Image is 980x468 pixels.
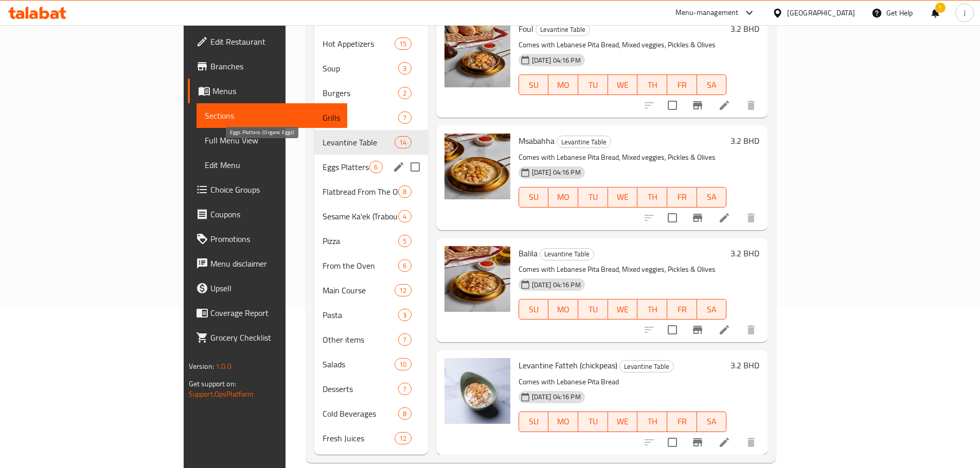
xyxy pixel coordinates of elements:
span: 12 [395,286,411,295]
span: TU [582,190,604,204]
button: MO [548,187,578,208]
button: SA [697,74,727,95]
div: Sesame Ka'ek (Traboulsieh)4 [314,204,427,229]
span: 6 [370,162,382,172]
button: FR [667,411,697,432]
span: 15 [395,39,411,49]
span: 14 [395,138,411,147]
span: SA [701,414,723,429]
button: WE [608,411,638,432]
p: Comes with Lebanese Pita Bread [519,376,727,388]
button: FR [667,74,697,95]
button: SU [519,411,549,432]
button: MO [548,299,578,320]
span: Main Course [323,284,395,296]
span: MO [553,414,574,429]
div: Levantine Table [557,136,611,148]
div: Flatbread From The Oven8 [314,179,427,204]
button: delete [739,430,763,455]
span: SA [701,302,723,317]
a: Full Menu View [197,128,347,153]
div: items [398,87,411,99]
span: SU [523,78,545,92]
button: TH [637,411,667,432]
span: 7 [399,113,411,123]
a: Edit menu item [718,212,730,224]
button: MO [548,411,578,432]
span: Upsell [210,282,339,294]
button: TU [578,299,608,320]
div: [GEOGRAPHIC_DATA] [787,7,855,18]
div: Desserts [323,383,398,395]
p: Comes with Lebanese Pita Bread, Mixed veggies, Pickles & Olives [519,151,727,164]
span: Sesame Ka'ek (Traboulsieh) [323,210,398,222]
span: TU [582,78,604,92]
span: [DATE] 04:16 PM [528,55,585,65]
span: Hot Appetizers [323,38,395,50]
div: Levantine Table14 [314,130,427,155]
h6: 3.2 BHD [730,134,759,148]
div: Cold Beverages [323,407,398,420]
a: Choice Groups [188,177,347,202]
span: 3 [399,64,411,73]
h6: 3.2 BHD [730,358,759,372]
span: SA [701,78,723,92]
button: TH [637,299,667,320]
span: Full Menu View [205,134,339,146]
button: SA [697,299,727,320]
div: items [398,333,411,346]
button: TU [578,74,608,95]
span: SA [701,190,723,204]
button: SU [519,74,549,95]
button: FR [667,299,697,320]
span: 5 [399,236,411,246]
span: Levantine Table [557,136,611,148]
button: MO [548,74,578,95]
span: Pizza [323,235,398,247]
div: items [395,38,411,50]
a: Sections [197,103,347,128]
span: 7 [399,335,411,345]
button: WE [608,187,638,208]
span: 8 [399,409,411,419]
span: Version: [189,360,214,373]
span: WE [612,78,634,92]
a: Edit menu item [718,324,730,336]
span: 10 [395,360,411,369]
div: items [398,259,411,272]
a: Edit Restaurant [188,29,347,54]
span: WE [612,414,634,429]
div: Salads [323,358,395,370]
button: WE [608,299,638,320]
span: Menu disclaimer [210,257,339,270]
span: TU [582,302,604,317]
p: Comes with Lebanese Pita Bread, Mixed veggies, Pickles & Olives [519,39,727,51]
button: WE [608,74,638,95]
span: Eggs Platters: (Organic Eggs) [323,161,369,173]
span: Burgers [323,87,398,99]
div: Pasta3 [314,303,427,327]
div: Burgers2 [314,81,427,105]
a: Edit Menu [197,153,347,177]
div: items [398,309,411,321]
span: Coverage Report [210,307,339,319]
nav: Menu sections [314,3,427,455]
span: TH [642,302,663,317]
span: From the Oven [323,259,398,272]
span: MO [553,302,574,317]
button: delete [739,93,763,118]
div: Hot Appetizers15 [314,31,427,56]
button: delete [739,205,763,230]
div: Eggs Platters: (Organic Eggs)6edit [314,155,427,179]
img: Levantine Fatteh (chickpeas) [444,358,510,424]
span: Levantine Table [323,136,395,148]
span: 8 [399,187,411,197]
span: Coupons [210,208,339,220]
span: Soup [323,62,398,74]
div: Fresh Juices12 [314,426,427,451]
div: items [395,432,411,444]
span: 6 [399,261,411,271]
